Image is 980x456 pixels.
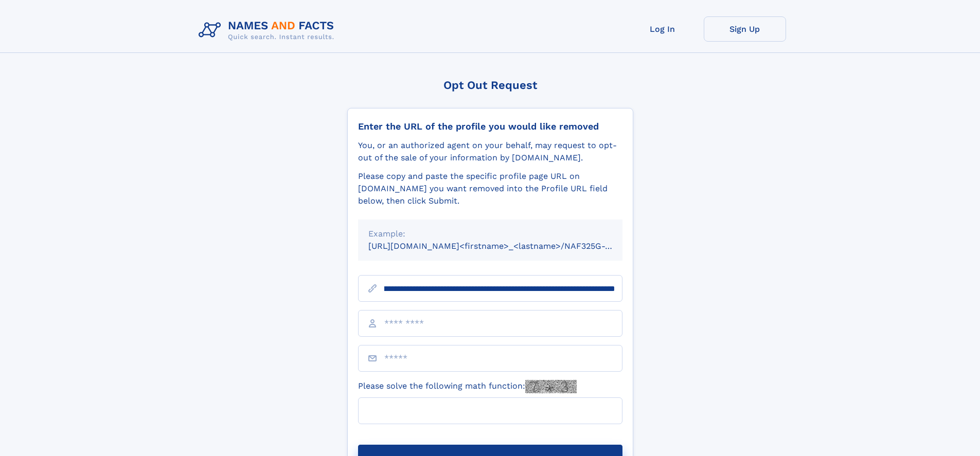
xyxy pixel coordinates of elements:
[368,241,642,251] small: [URL][DOMAIN_NAME]<firstname>_<lastname>/NAF325G-xxxxxxxx
[194,16,343,44] img: Logo Names and Facts
[358,170,622,207] div: Please copy and paste the specific profile page URL on [DOMAIN_NAME] you want removed into the Pr...
[358,380,577,393] label: Please solve the following math function:
[347,79,633,92] div: Opt Out Request
[368,228,612,240] div: Example:
[704,16,786,42] a: Sign Up
[621,16,704,42] a: Log In
[358,139,622,164] div: You, or an authorized agent on your behalf, may request to opt-out of the sale of your informatio...
[358,121,622,132] div: Enter the URL of the profile you would like removed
